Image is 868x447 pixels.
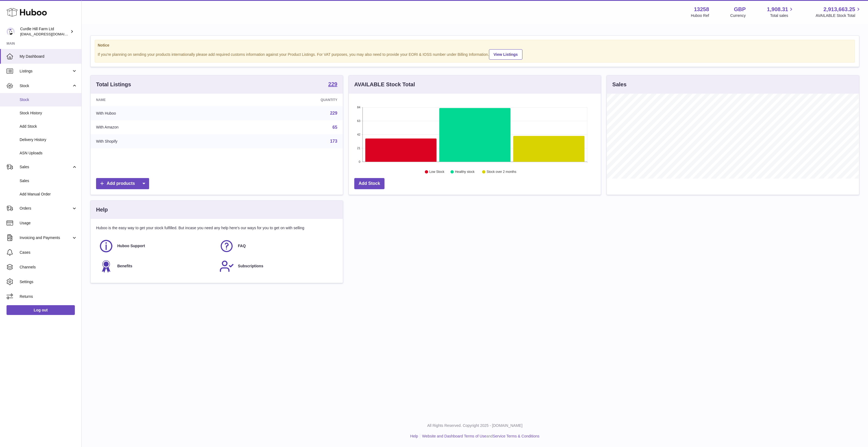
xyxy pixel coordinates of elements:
span: Delivery History [20,137,77,142]
td: With Shopify [91,134,229,148]
span: Stock [20,83,72,88]
a: 229 [328,81,337,88]
span: Stock History [20,111,77,116]
span: Channels [20,265,77,270]
span: AVAILABLE Stock Total [815,13,861,18]
strong: 13258 [694,6,709,13]
span: Add Manual Order [20,192,77,197]
div: If you're planning on sending your products internationally please add required customs informati... [98,48,852,60]
span: Returns [20,294,77,299]
p: All Rights Reserved. Copyright 2025 - [DOMAIN_NAME] [86,423,864,428]
td: With Huboo [91,106,229,120]
h3: Sales [612,81,626,88]
span: Sales [20,178,77,183]
span: Sales [20,164,72,170]
a: FAQ [219,239,334,253]
text: 42 [357,133,360,136]
span: Total sales [770,13,794,18]
a: Log out [7,305,75,315]
a: Subscriptions [219,259,334,274]
div: Curdle Hill Farm Ltd [20,26,69,37]
th: Name [91,94,229,106]
span: Usage [20,221,77,226]
span: [EMAIL_ADDRESS][DOMAIN_NAME] [20,32,80,36]
span: 2,913,663.25 [823,6,855,13]
img: internalAdmin-13258@internal.huboo.com [7,27,15,36]
h3: AVAILABLE Stock Total [354,81,415,88]
text: Stock over 2 months [487,170,516,174]
a: 1,908.31 Total sales [767,6,795,18]
p: Huboo is the easy way to get your stock fulfilled. But incase you need any help here's our ways f... [96,225,337,231]
div: Currency [730,13,746,18]
span: Subscriptions [238,264,263,269]
a: Huboo Support [99,239,214,253]
a: Add products [96,178,149,189]
span: Add Stock [20,124,77,129]
span: Cases [20,250,77,255]
a: Help [410,434,418,438]
span: 1,908.31 [767,6,788,13]
a: 2,913,663.25 AVAILABLE Stock Total [815,6,861,18]
text: 21 [357,146,360,150]
span: ASN Uploads [20,151,77,156]
span: Huboo Support [117,243,145,249]
text: Healthy stock [455,170,475,174]
span: Orders [20,206,72,211]
span: FAQ [238,243,246,249]
a: Add Stock [354,178,384,189]
th: Quantity [229,94,343,106]
span: My Dashboard [20,54,77,59]
a: View Listings [489,49,522,60]
h3: Help [96,206,108,213]
span: Invoicing and Payments [20,235,72,240]
a: 173 [330,139,337,143]
text: Low Stock [429,170,445,174]
span: Benefits [117,264,132,269]
text: 84 [357,106,360,109]
td: With Amazon [91,120,229,134]
strong: Notice [98,43,852,48]
a: Benefits [99,259,214,274]
span: Stock [20,97,77,102]
div: Huboo Ref [691,13,709,18]
span: Listings [20,69,72,74]
strong: GBP [734,6,746,13]
a: Service Terms & Conditions [493,434,540,438]
text: 63 [357,119,360,123]
a: Website and Dashboard Terms of Use [422,434,486,438]
text: 0 [359,160,360,163]
a: 65 [333,125,337,130]
strong: 229 [328,81,337,87]
li: and [420,434,539,439]
a: 229 [330,111,337,115]
h3: Total Listings [96,81,131,88]
span: Settings [20,279,77,284]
